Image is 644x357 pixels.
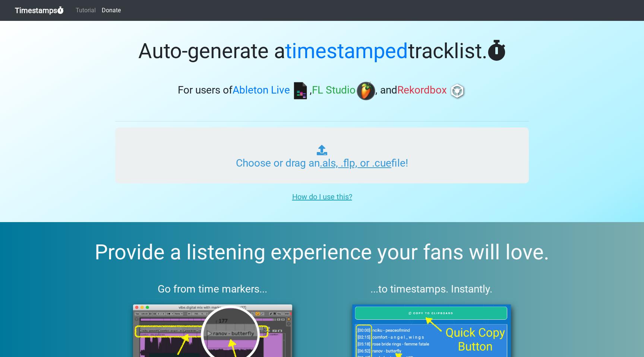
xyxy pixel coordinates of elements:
span: FL Studio [312,84,356,97]
img: rb.png [448,82,467,100]
a: Tutorial [73,3,99,18]
h2: Provide a listening experience your fans will love. [18,240,626,265]
a: Donate [99,3,124,18]
img: fl.png [357,82,375,100]
span: Rekordbox [397,84,447,97]
h3: ...to timestamps. Instantly. [334,283,529,296]
u: How do I use this? [292,192,352,201]
span: Ableton Live [233,84,290,97]
span: timestamped [285,39,408,63]
img: ableton.png [291,82,310,100]
h3: For users of , , and [115,82,529,100]
a: Timestamps [15,3,64,18]
h3: Go from time markers... [115,283,310,296]
h1: Auto-generate a tracklist. [115,39,529,64]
